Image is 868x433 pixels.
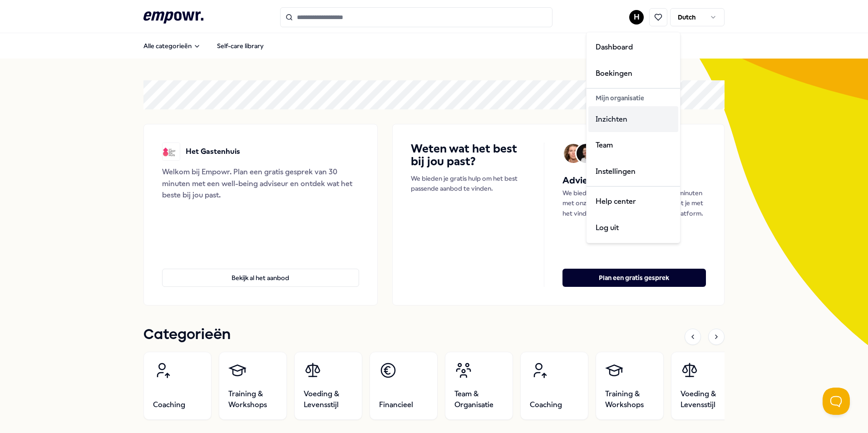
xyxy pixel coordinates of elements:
[588,90,678,106] div: Mijn organisatie
[588,132,678,158] a: Team
[588,60,678,87] a: Boekingen
[588,106,678,133] a: Inzichten
[588,188,678,215] a: Help center
[586,32,681,243] div: H
[588,158,678,185] a: Instellingen
[588,34,678,60] a: Dashboard
[588,215,678,241] div: Log uit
